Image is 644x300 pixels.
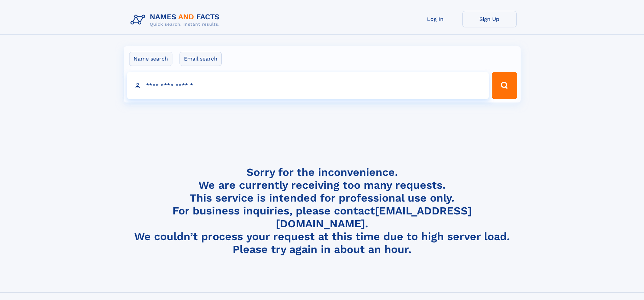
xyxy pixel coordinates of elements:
[276,204,472,230] a: [EMAIL_ADDRESS][DOMAIN_NAME]
[180,52,222,66] label: Email search
[128,11,225,29] img: Logo Names and Facts
[128,166,517,256] h4: Sorry for the inconvenience. We are currently receiving too many requests. This service is intend...
[492,72,517,99] button: Search Button
[462,11,517,27] a: Sign Up
[129,52,172,66] label: Name search
[408,11,462,27] a: Log In
[127,72,489,99] input: search input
